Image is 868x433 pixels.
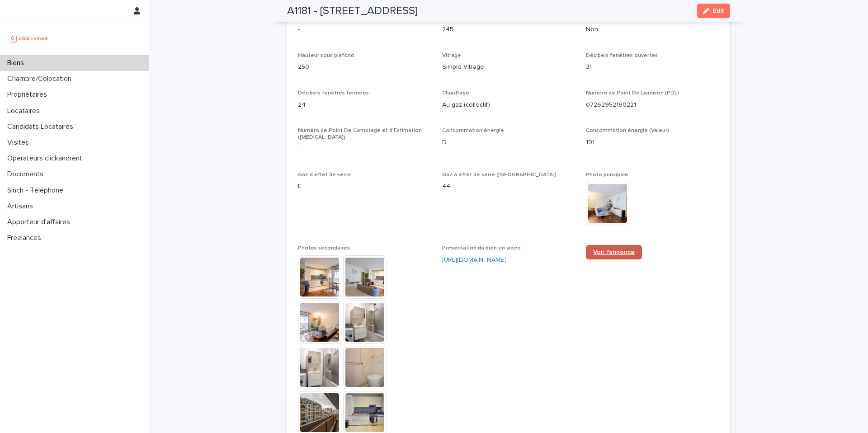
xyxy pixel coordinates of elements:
[4,59,31,67] p: Biens
[442,257,506,263] a: [URL][DOMAIN_NAME]
[586,53,658,58] span: Décibels fenêtres ouvertes
[287,5,418,18] h2: A1181 - [STREET_ADDRESS]
[586,172,628,178] span: Photo principale
[586,25,719,34] p: Non
[586,245,642,259] a: Voir l'annonce
[442,25,576,34] p: 245
[298,245,350,251] span: Photos secondaires
[4,170,51,179] p: Documents
[442,53,461,58] span: Vitrage
[4,107,47,115] p: Locataires
[442,138,576,147] p: D
[4,75,79,83] p: Chambre/Colocation
[4,138,36,147] p: Visites
[298,62,431,72] p: 250
[442,90,469,96] span: Chauffage
[298,53,354,58] span: Hauteur sous plafond
[442,100,576,110] p: Au gaz (collectif)
[4,202,40,211] p: Artisans
[4,234,48,242] p: Freelances
[586,90,679,96] span: Numéro de Point De Livraison (PDL)
[697,4,730,18] button: Edit
[4,90,54,99] p: Propriétaires
[442,182,576,191] p: 44
[298,25,431,34] p: -
[4,186,71,195] p: Sinch - Téléphone
[593,249,635,255] span: Voir l'annonce
[298,172,351,178] span: Gaz à effet de serre
[442,62,576,72] p: Simple Vitrage
[586,100,719,110] p: 07262952160221
[586,128,669,133] span: Consommation énergie (Valeur)
[298,100,431,110] p: 24
[4,154,90,163] p: Operateurs clickandrent
[298,182,431,191] p: E
[4,122,80,131] p: Candidats Locataires
[586,138,719,147] p: 191
[298,90,369,96] span: Décibels fenêtres fermées
[442,245,521,251] span: Présentation du bien en vidéo
[442,128,504,133] span: Consommation énergie
[713,8,724,14] span: Edit
[442,172,557,178] span: Gaz à effet de serre ([GEOGRAPHIC_DATA])
[586,62,719,72] p: 31
[298,144,431,154] p: -
[7,29,51,47] img: UCB0brd3T0yccxBKYDjQ
[298,128,422,140] span: Numéro de Point De Comptage et d'Estimation ([MEDICAL_DATA])
[4,218,77,226] p: Apporteur d'affaires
